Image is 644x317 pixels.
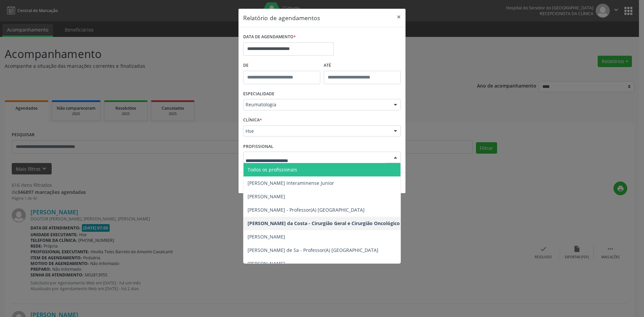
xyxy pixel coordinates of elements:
span: Reumatologia [246,101,387,108]
span: [PERSON_NAME] [248,233,285,240]
label: CLÍNICA [243,115,262,125]
span: [PERSON_NAME] - Professor(A) [GEOGRAPHIC_DATA] [248,207,365,213]
label: PROFISSIONAL [243,141,273,152]
label: ESPECIALIDADE [243,89,274,99]
button: Close [392,9,406,25]
span: [PERSON_NAME] [248,260,285,267]
span: [PERSON_NAME] Interaminense Junior [248,180,334,186]
span: Todos os profissionais [248,166,297,173]
h5: Relatório de agendamentos [243,13,320,22]
span: [PERSON_NAME] de Sa - Professor(A) [GEOGRAPHIC_DATA] [248,247,378,253]
label: DATA DE AGENDAMENTO [243,32,296,42]
span: Hse [246,128,387,135]
label: ATÉ [324,60,401,71]
label: De [243,60,320,71]
span: [PERSON_NAME] [248,193,285,200]
span: [PERSON_NAME] da Costa - Cirurgião Geral e Cirurgião Oncológico [248,220,400,226]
